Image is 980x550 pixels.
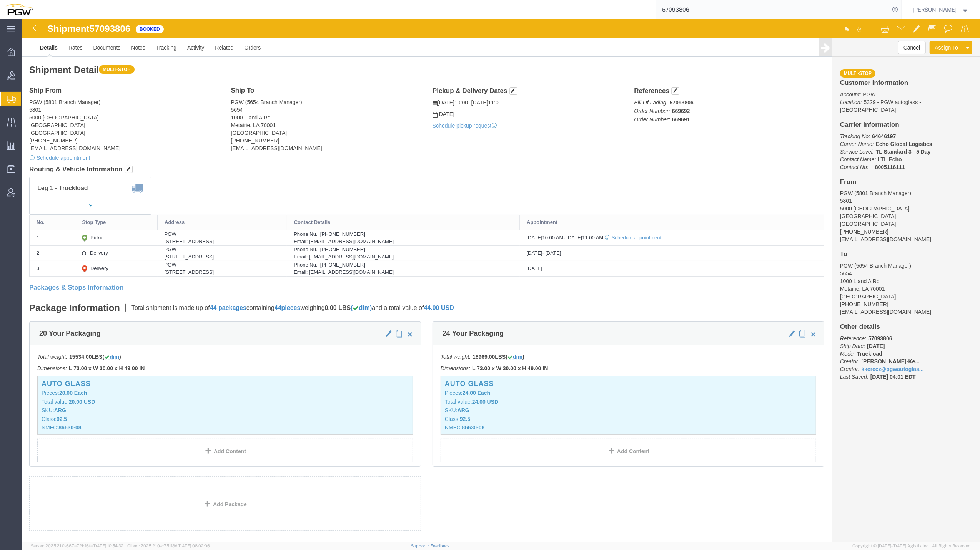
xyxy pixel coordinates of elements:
[913,5,957,14] span: Ksenia Gushchina-Kerecz
[430,543,450,548] a: Feedback
[913,5,970,14] button: [PERSON_NAME]
[93,543,124,548] span: [DATE] 10:54:32
[127,543,210,548] span: Client: 2025.21.0-c751f8d
[852,543,971,549] span: Copyright © [DATE]-[DATE] Agistix Inc., All Rights Reserved
[656,0,890,19] input: Search for shipment number, reference number
[411,543,430,548] a: Support
[31,543,124,548] span: Server: 2025.21.0-667a72bf6fa
[5,4,33,15] img: logo
[22,19,980,542] iframe: FS Legacy Container
[178,543,210,548] span: [DATE] 08:02:06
